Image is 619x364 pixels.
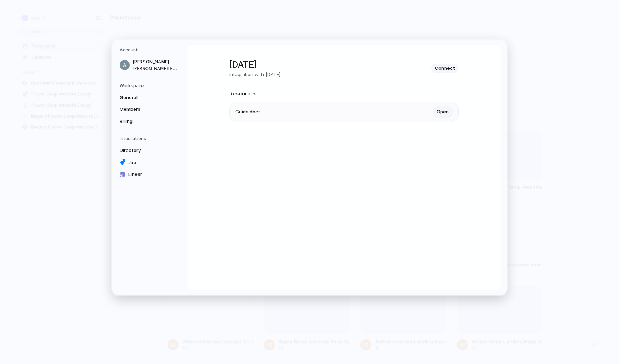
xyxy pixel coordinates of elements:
[120,147,165,154] span: Directory
[117,169,180,180] a: Linear
[117,104,180,115] a: Members
[128,159,174,166] span: Jira
[120,118,165,125] span: Billing
[117,56,180,74] a: [PERSON_NAME][PERSON_NAME][EMAIL_ADDRESS][DOMAIN_NAME]
[435,65,455,72] span: Connect
[229,71,280,78] p: Integration with [DATE]
[431,64,459,73] button: Connect
[128,171,174,178] span: Linear
[133,65,178,72] span: [PERSON_NAME][EMAIL_ADDRESS][DOMAIN_NAME]
[433,107,452,117] a: Open
[120,82,180,89] h5: Workspace
[117,115,180,127] a: Billing
[120,47,180,53] h5: Account
[120,106,165,113] span: Members
[229,89,459,98] h2: Resources
[117,92,180,103] a: General
[229,58,280,71] h1: [DATE]
[120,136,180,142] h5: Integrations
[120,94,165,101] span: General
[235,108,261,115] span: Guide docs
[133,58,178,65] span: [PERSON_NAME]
[117,145,180,156] a: Directory
[117,157,180,168] a: Jira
